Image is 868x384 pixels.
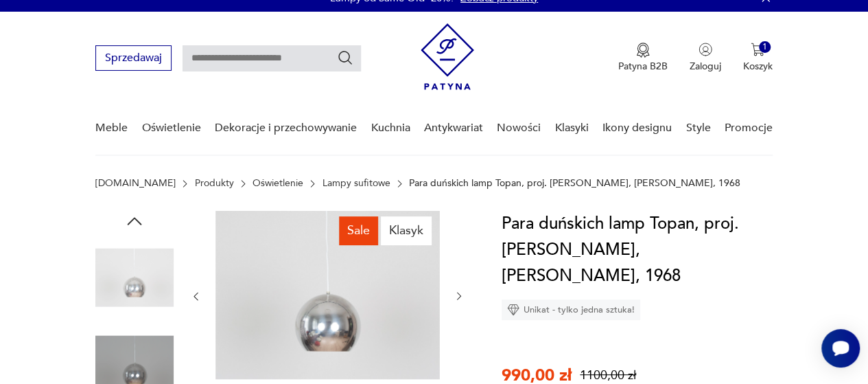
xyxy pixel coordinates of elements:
a: Nowości [497,102,541,155]
iframe: Smartsupp widget button [821,329,860,368]
p: Para duńskich lamp Topan, proj. [PERSON_NAME], [PERSON_NAME], 1968 [409,178,740,189]
p: Patyna B2B [618,60,668,73]
button: Sprzedawaj [95,45,172,71]
a: Oświetlenie [142,102,201,155]
button: Szukaj [337,49,353,66]
img: Zdjęcie produktu Para duńskich lamp Topan, proj. Verner Panton, Louis Poulsen, 1968 [95,238,174,317]
a: Oświetlenie [253,178,303,189]
a: Klasyki [555,102,589,155]
button: Patyna B2B [618,43,668,73]
button: Zaloguj [690,43,721,73]
a: Produkty [195,178,234,189]
a: Ikony designu [602,102,672,155]
div: 1 [759,41,771,53]
a: [DOMAIN_NAME] [95,178,176,189]
a: Antykwariat [424,102,483,155]
div: Sale [339,216,378,245]
a: Kuchnia [371,102,410,155]
p: 1100,00 zł [580,367,636,384]
img: Ikonka użytkownika [699,43,712,56]
img: Ikona medalu [636,43,650,58]
a: Lampy sufitowe [322,178,390,189]
h1: Para duńskich lamp Topan, proj. [PERSON_NAME], [PERSON_NAME], 1968 [502,211,773,289]
a: Style [685,102,710,155]
p: Koszyk [743,60,773,73]
button: 1Koszyk [743,43,773,73]
div: Klasyk [381,216,432,245]
a: Sprzedawaj [95,54,172,64]
a: Ikona medaluPatyna B2B [618,43,668,73]
img: Ikona koszyka [751,43,764,56]
div: Unikat - tylko jedna sztuka! [502,300,640,320]
img: Zdjęcie produktu Para duńskich lamp Topan, proj. Verner Panton, Louis Poulsen, 1968 [215,211,440,379]
a: Promocje [725,102,773,155]
img: Ikona diamentu [507,304,519,316]
p: Zaloguj [690,60,721,73]
a: Meble [95,102,128,155]
a: Dekoracje i przechowywanie [215,102,357,155]
img: Patyna - sklep z meblami i dekoracjami vintage [421,23,474,90]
